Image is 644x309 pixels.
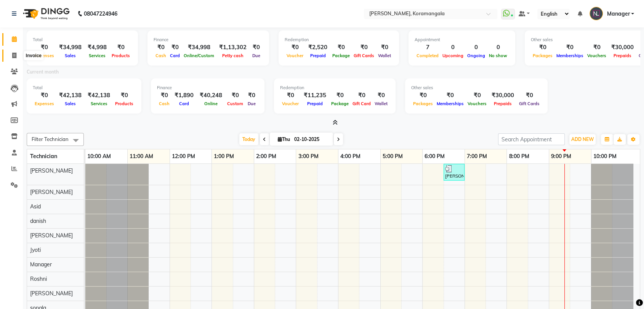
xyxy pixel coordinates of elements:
div: ₹0 [376,43,393,52]
div: ₹0 [168,43,182,52]
a: 4:00 PM [338,151,362,162]
img: logo [19,3,72,24]
div: Finance [157,85,258,91]
div: Invoice [24,51,43,60]
div: [PERSON_NAME], TK04, 06:30 PM-07:00 PM, Restoration Removal of Extensions-Hand (₹500) [444,165,464,179]
span: Completed [415,53,441,58]
span: Products [110,53,132,58]
span: Services [87,53,107,58]
div: ₹0 [466,91,489,100]
div: ₹0 [245,91,258,100]
div: 0 [441,43,465,52]
div: ₹0 [225,91,245,100]
a: 11:00 AM [128,151,155,162]
a: 8:00 PM [507,151,531,162]
span: Memberships [435,101,466,106]
div: Total [33,85,135,91]
span: Online [202,101,219,106]
span: Sales [63,53,78,58]
span: Gift Cards [352,53,376,58]
div: ₹0 [351,91,373,100]
div: ₹34,998 [182,43,216,52]
span: Ongoing [465,53,487,58]
div: ₹0 [33,43,56,52]
span: [PERSON_NAME] [30,167,73,174]
div: ₹30,000 [608,43,637,52]
span: Sales [63,101,78,106]
div: Appointment [415,37,509,43]
span: Voucher [285,53,305,58]
span: Jyoti [30,247,41,253]
span: Card [168,53,182,58]
div: ₹1,890 [171,91,197,100]
div: 0 [487,43,509,52]
div: ₹0 [411,91,435,100]
div: 0 [465,43,487,52]
div: ₹0 [329,91,351,100]
div: ₹11,235 [301,91,329,100]
span: Products [113,101,135,106]
div: ₹0 [250,43,263,52]
label: Current month [27,69,59,75]
a: 1:00 PM [212,151,236,162]
div: ₹0 [157,91,171,100]
div: Other sales [411,85,541,91]
span: Roshni [30,275,47,282]
a: 9:00 PM [549,151,573,162]
span: Voucher [280,101,301,106]
div: ₹42,138 [56,91,85,100]
span: Due [246,101,258,106]
span: Upcoming [441,53,465,58]
span: Prepaids [612,53,633,58]
div: ₹0 [33,91,56,100]
span: Wallet [373,101,389,106]
a: 7:00 PM [465,151,489,162]
span: Prepaid [308,53,328,58]
a: 6:00 PM [423,151,447,162]
div: ₹0 [585,43,608,52]
span: Custom [225,101,245,106]
button: ADD NEW [569,134,596,145]
span: Manager [30,261,52,268]
input: Search Appointment [498,133,565,145]
a: 5:00 PM [381,151,405,162]
span: Vouchers [585,53,608,58]
span: [PERSON_NAME] [30,232,73,239]
div: ₹0 [531,43,554,52]
span: Gift Cards [517,101,541,106]
a: 10:00 PM [591,151,618,162]
span: Package [329,101,351,106]
span: Cash [154,53,168,58]
div: ₹0 [285,43,305,52]
div: ₹0 [554,43,585,52]
span: Petty cash [220,53,245,58]
a: 12:00 PM [170,151,197,162]
span: Due [250,53,262,58]
div: ₹2,520 [305,43,330,52]
span: [PERSON_NAME] [30,189,73,195]
span: Wallet [376,53,393,58]
div: Redemption [280,85,389,91]
div: ₹0 [352,43,376,52]
div: ₹4,998 [85,43,110,52]
div: Total [33,37,132,43]
div: ₹0 [110,43,132,52]
div: ₹0 [373,91,389,100]
b: 08047224946 [84,3,117,24]
span: Filter Technician [32,136,69,142]
span: Asid [30,203,41,210]
div: ₹0 [280,91,301,100]
span: Manager [607,10,630,18]
div: ₹30,000 [489,91,517,100]
span: Prepaids [492,101,514,106]
div: Finance [154,37,263,43]
span: Technician [30,153,57,160]
div: ₹0 [330,43,352,52]
span: [PERSON_NAME] [30,290,73,297]
span: Today [239,133,258,145]
a: 3:00 PM [296,151,320,162]
span: Package [330,53,352,58]
img: Manager [590,7,603,20]
span: Thu [276,136,292,142]
span: Expenses [33,101,56,106]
